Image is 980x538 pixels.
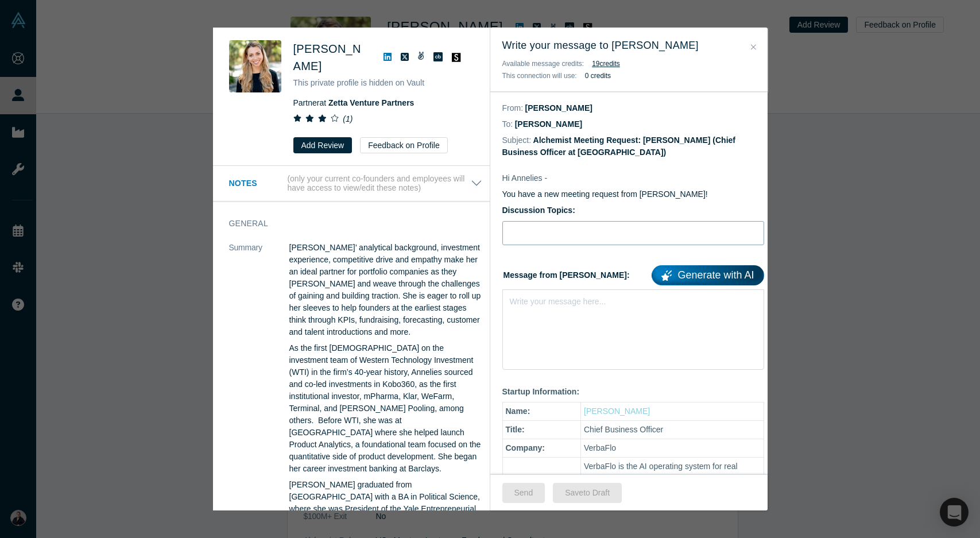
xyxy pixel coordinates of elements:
button: Feedback on Profile [360,137,448,153]
label: Message from [PERSON_NAME]: [502,261,764,285]
span: Available message credits: [502,60,584,68]
button: Add Review [293,137,353,153]
p: Hi Annelies - [502,172,764,184]
label: Discussion Topics: [502,204,764,216]
button: 19credits [592,58,620,69]
p: As the first [DEMOGRAPHIC_DATA] on the investment team of Western Technology Investment (WTI) in ... [289,342,482,475]
dt: Subject: [502,134,532,146]
button: Notes (only your current co-founders and employees will have access to view/edit these notes) [229,174,482,193]
p: (only your current co-founders and employees will have access to view/edit these notes) [287,174,470,193]
h3: Notes [229,177,285,189]
b: 0 credits [585,72,611,80]
dd: [PERSON_NAME] [515,119,582,129]
dd: [PERSON_NAME] [525,103,592,113]
button: Saveto Draft [553,483,622,503]
h3: Write your message to [PERSON_NAME] [502,38,756,53]
p: This private profile is hidden on Vault [293,77,474,89]
span: This connection will use: [502,72,577,80]
p: You have a new meeting request from [PERSON_NAME]! [502,188,764,200]
div: rdw-wrapper [502,289,764,370]
a: Zetta Venture Partners [328,98,414,107]
button: Close [747,41,760,54]
dt: From: [502,102,524,114]
div: rdw-editor [510,293,757,305]
h3: General [229,218,466,230]
p: [PERSON_NAME]’ analytical background, investment experience, competitive drive and empathy make h... [289,242,482,338]
button: Send [502,483,545,503]
a: Generate with AI [652,265,764,285]
dt: To: [502,118,513,130]
span: [PERSON_NAME] [293,42,361,72]
span: Partner at [293,98,415,107]
i: ( 1 ) [343,114,353,123]
dd: Alchemist Meeting Request: [PERSON_NAME] (Chief Business Officer at [GEOGRAPHIC_DATA]) [502,136,735,157]
img: Annelies Gamble's Profile Image [229,40,281,92]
